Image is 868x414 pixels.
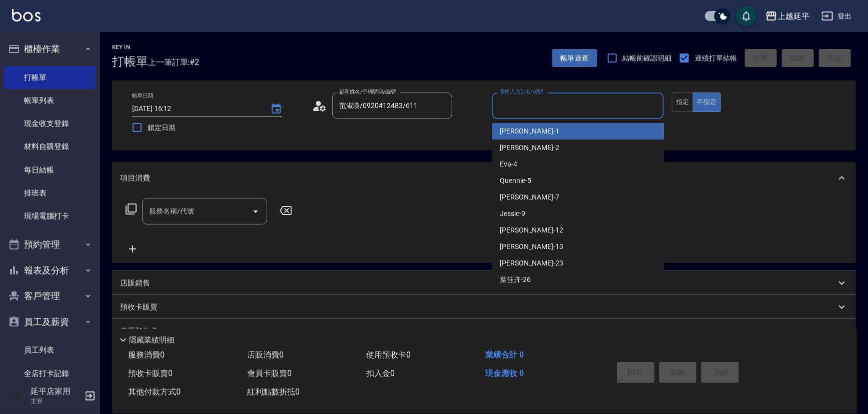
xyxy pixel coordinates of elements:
[112,54,148,68] h3: 打帳單
[777,10,809,22] div: 上越延平
[8,386,28,406] img: Person
[672,92,693,112] button: 指定
[339,88,396,95] label: 顧客姓名/手機號碼/編號
[623,53,672,63] span: 結帳前確認明細
[693,92,721,112] button: 不指定
[128,387,181,396] span: 其他付款方式 0
[112,271,856,295] div: 店販銷售
[761,6,813,26] button: 上越延平
[120,173,150,183] p: 項目消費
[817,7,856,25] button: 登出
[500,142,559,153] span: [PERSON_NAME] -2
[500,126,559,136] span: [PERSON_NAME] -1
[4,181,96,204] a: 排班表
[4,283,96,309] button: 客戶管理
[4,89,96,112] a: 帳單列表
[4,66,96,89] a: 打帳單
[120,302,158,312] p: 預收卡販賣
[366,350,411,359] span: 使用預收卡 0
[500,159,518,169] span: Eva -4
[247,350,284,359] span: 店販消費 0
[129,335,174,345] p: 隱藏業績明細
[695,53,737,63] span: 連續打單結帳
[112,44,148,50] h2: Key In
[500,241,563,252] span: [PERSON_NAME] -13
[500,192,559,202] span: [PERSON_NAME] -7
[500,208,526,219] span: Jessic -9
[12,9,41,21] img: Logo
[4,158,96,181] a: 每日結帳
[148,56,200,68] span: 上一筆訂單:#2
[120,326,158,336] p: 使用預收卡
[4,338,96,361] a: 員工列表
[4,204,96,227] a: 現場電腦打卡
[500,258,563,268] span: [PERSON_NAME] -23
[4,362,96,385] a: 全店打卡記錄
[552,49,597,67] button: 帳單速查
[31,396,82,405] p: 主管
[132,92,153,99] label: 帳單日期
[500,175,532,186] span: Quennie -5
[485,368,524,378] span: 現金應收 0
[264,97,288,121] button: Choose date, selected date is 2025-10-11
[112,295,856,319] div: 預收卡販賣
[366,368,395,378] span: 扣入金 0
[485,350,524,359] span: 業績合計 0
[4,112,96,135] a: 現金收支登錄
[120,278,150,288] p: 店販銷售
[499,88,543,95] label: 服務人員姓名/編號
[4,231,96,257] button: 預約管理
[247,387,300,396] span: 紅利點數折抵 0
[500,274,531,285] span: 葉佳卉 -26
[128,368,173,378] span: 預收卡販賣 0
[128,350,165,359] span: 服務消費 0
[4,257,96,283] button: 報表及分析
[4,36,96,62] button: 櫃檯作業
[112,162,856,194] div: 項目消費
[4,309,96,335] button: 員工及薪資
[736,6,756,26] button: save
[132,100,260,117] input: YYYY/MM/DD hh:mm
[4,135,96,158] a: 材料自購登錄
[500,225,563,235] span: [PERSON_NAME] -12
[112,319,856,343] div: 使用預收卡
[31,386,82,396] h5: 延平店家用
[247,368,292,378] span: 會員卡販賣 0
[148,122,176,133] span: 鎖定日期
[248,203,264,219] button: Open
